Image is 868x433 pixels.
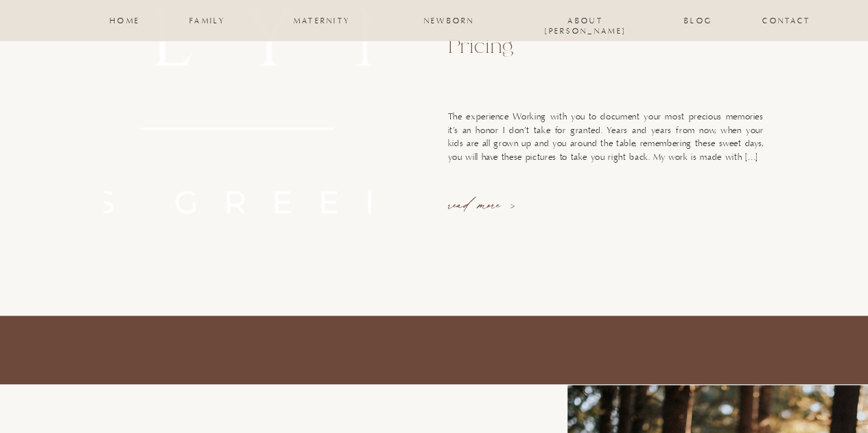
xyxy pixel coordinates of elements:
p: The experience Working with you to document your most precious memories it’s an honor I don’t tak... [448,110,764,164]
a: maternity [294,16,350,25]
a: Home [110,16,141,25]
a: read more > [448,194,546,213]
a: About [PERSON_NAME] [531,16,640,25]
a: newborn [421,16,478,25]
a: Blog [684,16,713,25]
a: Contact [762,16,811,25]
a: family [185,16,231,25]
h2: Pricing [448,34,773,59]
